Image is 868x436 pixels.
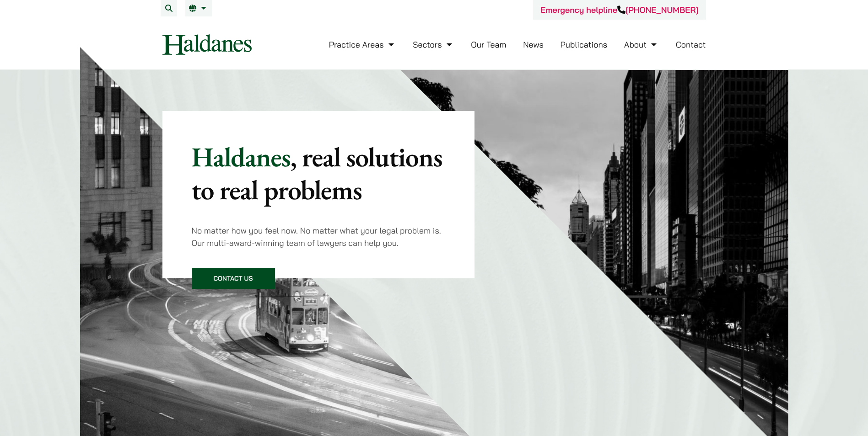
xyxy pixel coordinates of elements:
[523,39,544,50] a: News
[192,140,446,206] p: Haldanes
[413,39,454,50] a: Sectors
[192,268,275,289] a: Contact Us
[192,224,446,249] p: No matter how you feel now. No matter what your legal problem is. Our multi-award-winning team of...
[540,5,698,15] a: Emergency helpline[PHONE_NUMBER]
[192,139,442,207] mark: , real solutions to real problems
[162,34,252,55] img: Logo of Haldanes
[624,39,659,50] a: About
[189,5,209,12] a: EN
[561,39,608,50] a: Publications
[329,39,396,50] a: Practice Areas
[471,39,506,50] a: Our Team
[676,39,706,50] a: Contact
